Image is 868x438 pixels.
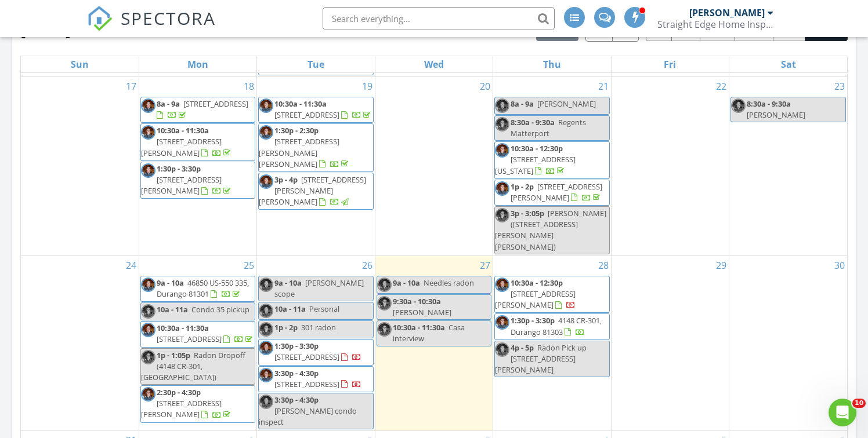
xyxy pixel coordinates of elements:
[259,304,273,318] img: portrait.jpg
[141,304,155,319] img: portrait.jpg
[731,98,746,113] img: portrait.jpg
[157,125,209,136] span: 10:30a - 11:30a
[393,322,465,344] span: Casa interview
[141,125,233,158] a: 10:30a - 11:30a [STREET_ADDRESS][PERSON_NAME]
[274,352,339,362] span: [STREET_ADDRESS]
[541,56,563,72] a: Thursday
[393,278,420,288] span: 9a - 10a
[511,117,555,127] span: 8:30a - 9:30a
[141,323,155,337] img: portrait.jpg
[323,7,555,30] input: Search everything...
[241,256,256,275] a: Go to August 25, 2025
[657,19,773,30] div: Straight Edge Home Inspections
[140,97,255,123] a: 8a - 9a [STREET_ADDRESS]
[661,56,678,72] a: Friday
[241,77,256,96] a: Go to August 18, 2025
[68,56,91,72] a: Sunday
[139,76,256,256] td: Go to August 18, 2025
[141,163,233,196] a: 1:30p - 3:30p [STREET_ADDRESS][PERSON_NAME]
[714,77,729,96] a: Go to August 22, 2025
[537,98,596,109] span: [PERSON_NAME]
[422,56,446,72] a: Wednesday
[258,339,373,365] a: 1:30p - 3:30p [STREET_ADDRESS]
[259,98,273,113] img: portrait.jpg
[478,77,493,96] a: Go to August 20, 2025
[393,307,451,317] span: [PERSON_NAME]
[258,366,373,392] a: 3:30p - 4:30p [STREET_ADDRESS]
[596,256,611,275] a: Go to August 28, 2025
[258,123,373,172] a: 1:30p - 2:30p [STREET_ADDRESS][PERSON_NAME][PERSON_NAME]
[495,154,576,176] span: [STREET_ADDRESS][US_STATE]
[832,256,847,275] a: Go to August 30, 2025
[495,181,509,196] img: portrait.jpg
[140,123,255,161] a: 10:30a - 11:30a [STREET_ADDRESS][PERSON_NAME]
[495,208,606,252] span: [PERSON_NAME] ([STREET_ADDRESS][PERSON_NAME][PERSON_NAME])
[511,98,534,109] span: 8a - 9a
[141,136,222,158] span: [STREET_ADDRESS][PERSON_NAME]
[511,315,602,337] a: 1:30p - 3:30p 4148 CR-301, Durango 81303
[185,56,211,72] a: Monday
[495,117,509,132] img: portrait.jpg
[511,315,555,326] span: 1:30p - 3:30p
[274,395,319,405] span: 3:30p - 4:30p
[21,76,139,256] td: Go to August 17, 2025
[779,56,798,72] a: Saturday
[124,256,139,275] a: Go to August 24, 2025
[274,98,327,109] span: 10:30a - 11:30a
[274,278,302,288] span: 9a - 10a
[274,174,298,185] span: 3p - 4p
[495,143,509,158] img: portrait.jpg
[511,117,586,138] span: Regents Matterport
[511,315,602,337] span: 4148 CR-301, Durango 81303
[495,278,576,310] a: 10:30a - 12:30p [STREET_ADDRESS][PERSON_NAME]
[274,368,361,389] a: 3:30p - 4:30p [STREET_ADDRESS]
[140,321,255,347] a: 10:30a - 11:30a [STREET_ADDRESS]
[596,77,611,96] a: Go to August 21, 2025
[21,256,139,431] td: Go to August 24, 2025
[141,398,222,419] span: [STREET_ADDRESS][PERSON_NAME]
[140,385,255,423] a: 2:30p - 4:30p [STREET_ADDRESS][PERSON_NAME]
[141,387,155,402] img: portrait.jpg
[259,174,366,207] span: [STREET_ADDRESS][PERSON_NAME][PERSON_NAME]
[257,76,375,256] td: Go to August 19, 2025
[274,125,319,136] span: 1:30p - 2:30p
[511,143,563,154] span: 10:30a - 12:30p
[259,368,273,382] img: portrait.jpg
[157,334,222,344] span: [STREET_ADDRESS]
[511,278,563,288] span: 10:30a - 12:30p
[377,296,392,311] img: portrait.jpg
[259,125,350,169] a: 1:30p - 2:30p [STREET_ADDRESS][PERSON_NAME][PERSON_NAME]
[747,110,805,120] span: [PERSON_NAME]
[495,278,509,292] img: portrait.jpg
[141,350,155,364] img: portrait.jpg
[494,180,609,206] a: 1p - 2p [STREET_ADDRESS][PERSON_NAME]
[274,341,319,351] span: 1:30p - 3:30p
[377,322,392,337] img: portrait.jpg
[157,163,201,174] span: 1:30p - 3:30p
[121,6,216,30] span: SPECTORA
[495,342,509,357] img: portrait.jpg
[511,208,544,218] span: 3p - 3:05p
[393,322,445,333] span: 10:30a - 11:30a
[259,125,273,140] img: portrait.jpg
[259,341,273,355] img: portrait.jpg
[141,98,155,113] img: portrait.jpg
[141,350,245,382] span: Radon Dropoff (4148 CR-301, [GEOGRAPHIC_DATA])
[852,399,866,408] span: 10
[274,368,319,378] span: 3:30p - 4:30p
[424,278,474,288] span: Needles radon
[274,304,306,314] span: 10a - 11a
[87,6,113,31] img: The Best Home Inspection Software - Spectora
[141,125,155,140] img: portrait.jpg
[191,304,249,315] span: Condo 35 pickup
[140,162,255,199] a: 1:30p - 3:30p [STREET_ADDRESS][PERSON_NAME]
[141,174,222,196] span: [STREET_ADDRESS][PERSON_NAME]
[493,256,611,431] td: Go to August 28, 2025
[393,296,441,306] span: 9:30a - 10:30a
[511,181,534,192] span: 1p - 2p
[141,387,233,419] a: 2:30p - 4:30p [STREET_ADDRESS][PERSON_NAME]
[494,313,609,340] a: 1:30p - 3:30p 4148 CR-301, Durango 81303
[157,278,249,299] a: 9a - 10a 46850 US-550 335, Durango 81301
[611,76,729,256] td: Go to August 22, 2025
[829,399,856,426] iframe: Intercom live chat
